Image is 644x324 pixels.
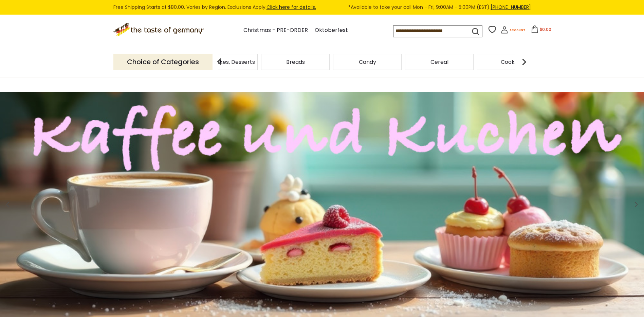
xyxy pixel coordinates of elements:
a: Christmas - PRE-ORDER [243,26,308,35]
a: Cookies [501,59,522,65]
a: Breads [286,59,305,65]
div: Free Shipping Starts at $80.00. Varies by Region. Exclusions Apply. [113,3,531,11]
img: next arrow [517,55,531,69]
span: $0.00 [540,26,551,32]
a: Oktoberfest [315,26,348,35]
span: Account [510,29,525,32]
a: Click here for details. [266,4,316,11]
a: Cereal [430,59,448,65]
button: $0.00 [527,25,555,36]
p: Choice of Categories [113,54,213,70]
img: previous arrow [213,55,226,69]
a: Account [501,26,525,36]
a: Candy [359,59,376,65]
a: [PHONE_NUMBER] [491,4,531,11]
span: *Available to take your call Mon - Fri, 9:00AM - 5:00PM (EST). [348,3,531,11]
